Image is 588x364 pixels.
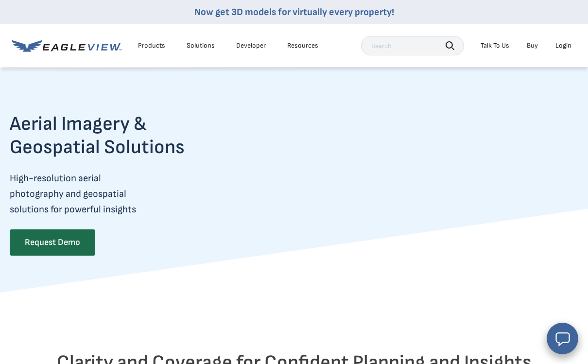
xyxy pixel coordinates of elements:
[10,229,95,256] a: Request Demo
[10,112,223,159] h2: Aerial Imagery & Geospatial Solutions
[527,41,538,50] a: Buy
[361,36,464,55] input: Search
[481,41,509,50] div: Talk To Us
[10,171,223,217] p: High-resolution aerial photography and geospatial solutions for powerful insights
[187,41,215,50] div: Solutions
[547,323,578,354] button: Open chat window
[236,41,266,50] a: Developer
[555,41,571,50] div: Login
[287,41,318,50] div: Resources
[138,41,165,50] div: Products
[194,6,394,18] a: Now get 3D models for virtually every property!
